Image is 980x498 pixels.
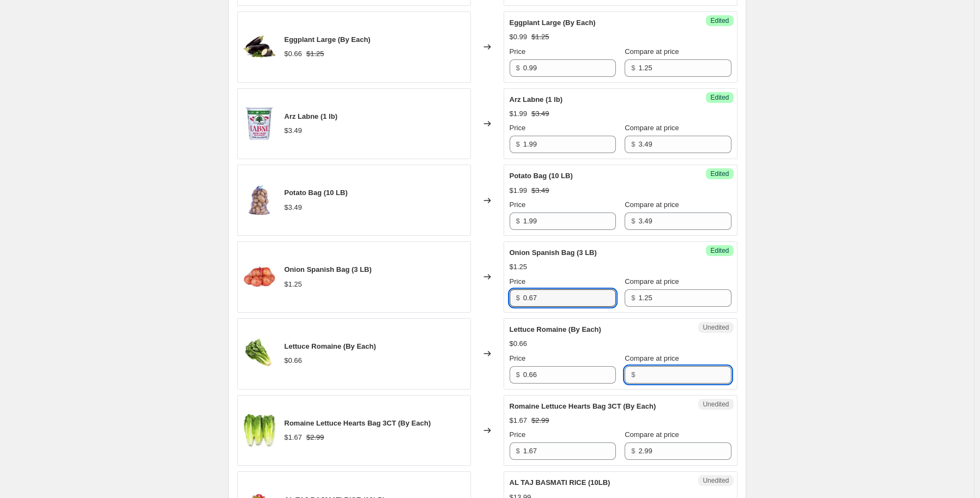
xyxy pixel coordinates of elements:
span: Price [510,277,526,286]
span: Price [510,201,526,209]
span: Unedited [703,476,729,485]
div: $1.67 [285,432,303,443]
span: Edited [710,169,729,178]
span: AL TAJ BASMATI RICE (10LB) [510,478,610,487]
span: $ [631,140,635,148]
span: $ [516,140,520,148]
span: Compare at price [625,430,679,439]
span: $ [631,371,635,379]
img: 2200-seeds-medium-long-eggplant_80x.jpg [243,31,276,63]
span: Eggplant Large (By Each) [285,35,371,44]
strike: $1.25 [306,48,324,59]
span: Eggplant Large (By Each) [510,19,596,27]
span: Compare at price [625,277,679,286]
div: $0.66 [285,48,303,59]
img: large_97d8e154-20d1-4530-b678-b92aa13a903d_80x.jpg [243,184,276,217]
span: $ [516,294,520,302]
span: $ [516,64,520,72]
strike: $3.49 [531,185,549,196]
strike: $3.49 [531,108,549,119]
span: Potato Bag (10 LB) [510,172,573,180]
span: $ [516,371,520,379]
strike: $1.25 [531,32,549,42]
div: $1.67 [510,415,528,426]
span: $ [516,447,520,455]
span: Price [510,47,526,56]
div: $1.99 [510,185,528,196]
span: Arz Labne (1 lb) [285,112,338,120]
div: $0.66 [510,338,528,349]
strike: $2.99 [531,415,549,426]
span: Edited [710,16,729,25]
span: $ [516,217,520,225]
div: $0.66 [285,355,303,366]
span: Price [510,354,526,362]
span: Compare at price [625,47,679,56]
span: Compare at price [625,354,679,362]
div: $3.49 [285,125,303,136]
img: Fresh-Yellow-Onions-3-lb-Bag_77a8ef80-e2cc-4062-a87a-4673cfaf10f2.768d6312632f7da7e1b5e8ce3d8c539... [243,260,276,293]
span: Edited [710,246,729,255]
span: Potato Bag (10 LB) [285,189,348,197]
img: 005676_460x_2x_51f340e7-5de1-445a-832b-1b527ad49d39_80x.webp [243,337,276,370]
div: $1.99 [510,108,528,119]
span: $ [631,64,635,72]
span: Unedited [703,323,729,332]
img: 1034_tn800_10004_80x.png [243,107,276,140]
span: Onion Spanish Bag (3 LB) [510,248,597,257]
span: $ [631,217,635,225]
span: Compare at price [625,201,679,209]
div: $3.49 [285,202,303,213]
span: Arz Labne (1 lb) [510,95,563,104]
span: Edited [710,93,729,102]
span: Onion Spanish Bag (3 LB) [285,265,372,274]
img: romaineheart_80x.webp [243,414,276,447]
span: Unedited [703,400,729,409]
span: Compare at price [625,124,679,132]
span: $ [631,294,635,302]
div: $1.25 [285,279,303,290]
div: $0.99 [510,32,528,42]
span: Price [510,124,526,132]
span: Romaine Lettuce Hearts Bag 3CT (By Each) [285,419,431,427]
span: Romaine Lettuce Hearts Bag 3CT (By Each) [510,402,656,410]
span: Lettuce Romaine (By Each) [510,325,601,333]
span: Lettuce Romaine (By Each) [285,342,376,350]
strike: $2.99 [306,432,324,443]
span: Price [510,430,526,439]
div: $1.25 [510,262,528,272]
span: $ [631,447,635,455]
